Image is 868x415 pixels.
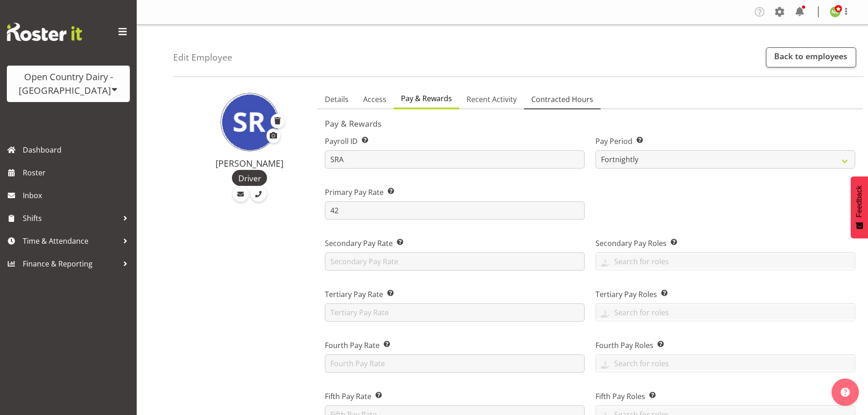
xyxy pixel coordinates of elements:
a: Email Employee [233,186,249,202]
label: Secondary Pay Rate [325,238,585,249]
label: Primary Pay Rate [325,187,585,198]
input: Secondary Pay Rate [325,252,585,271]
label: Fourth Pay Rate [325,340,585,351]
input: Search for roles [596,305,855,319]
span: Inbox [23,189,132,202]
label: Fifth Pay Roles [596,391,855,402]
span: Driver [238,172,261,184]
input: Tertiary Pay Rate [325,303,585,322]
img: nicole-lloyd7454.jpg [830,6,841,17]
h4: [PERSON_NAME] [192,159,307,169]
span: Contracted Hours [531,94,593,105]
span: Roster [23,166,132,179]
span: Time & Attendance [23,234,118,248]
label: Tertiary Pay Roles [596,289,855,300]
span: Feedback [855,185,863,217]
div: Open Country Dairy - [GEOGRAPHIC_DATA] [16,70,121,97]
img: stephen-rae11257.jpg [221,93,279,151]
a: Call Employee [251,186,267,202]
span: Finance & Reporting [23,257,118,271]
input: Primary Pay Rate [325,201,585,220]
span: Shifts [23,211,118,225]
span: Details [325,94,349,105]
span: Pay & Rewards [401,93,452,104]
input: Payroll ID [325,150,585,169]
input: Fourth Pay Rate [325,354,585,373]
a: Back to employees [766,47,856,67]
label: Fourth Pay Roles [596,340,855,351]
input: Search for roles [596,254,855,268]
label: Secondary Pay Roles [596,238,855,249]
h5: Pay & Rewards [325,118,855,128]
span: Dashboard [23,143,132,157]
label: Pay Period [596,136,855,147]
label: Payroll ID [325,136,585,147]
label: Fifth Pay Rate [325,391,585,402]
h4: Edit Employee [173,52,232,62]
span: Access [363,94,386,105]
span: Recent Activity [467,94,517,105]
button: Feedback - Show survey [851,176,868,238]
label: Tertiary Pay Rate [325,289,585,300]
img: Rosterit website logo [7,23,82,41]
img: help-xxl-2.png [841,388,850,397]
input: Search for roles [596,356,855,370]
